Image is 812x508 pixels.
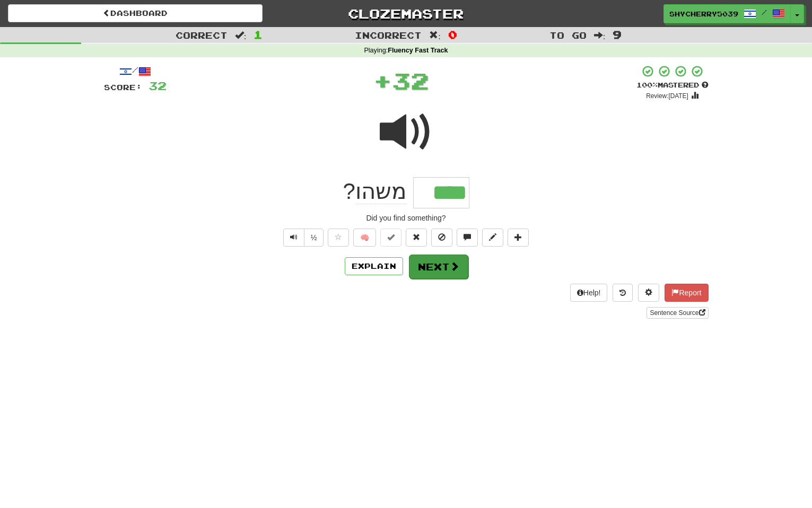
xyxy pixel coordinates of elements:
[636,81,658,89] span: 100 %
[254,28,263,41] span: 1
[647,307,708,319] a: Sentence Source
[388,47,448,54] strong: Fluency Fast Track
[482,229,503,247] button: Edit sentence (alt+d)
[8,4,263,22] a: Dashboard
[570,284,608,302] button: Help!
[373,65,392,97] span: +
[343,179,413,204] span: ?
[431,229,452,247] button: Ignore sentence (alt+i)
[429,31,441,40] span: :
[353,229,376,247] button: 🧠
[380,229,401,247] button: Set this sentence to 100% Mastered (alt+m)
[355,30,422,40] span: Incorrect
[281,229,324,247] div: Text-to-speech controls
[304,229,324,247] button: ½
[278,4,533,23] a: Clozemaster
[669,9,738,19] span: ShyCherry5039
[508,229,529,247] button: Add to collection (alt+a)
[665,284,708,302] button: Report
[762,8,767,16] span: /
[283,229,304,247] button: Play sentence audio (ctl+space)
[457,229,478,247] button: Discuss sentence (alt+u)
[345,257,403,275] button: Explain
[104,213,709,223] div: Did you find something?
[235,31,247,40] span: :
[613,284,633,302] button: Round history (alt+y)
[328,229,349,247] button: Favorite sentence (alt+f)
[406,229,427,247] button: Reset to 0% Mastered (alt+r)
[646,92,688,100] small: Review: [DATE]
[594,31,606,40] span: :
[176,30,228,40] span: Correct
[613,28,622,41] span: 9
[549,30,587,40] span: To go
[392,67,429,94] span: 32
[663,4,791,23] a: ShyCherry5039 /
[104,65,167,78] div: /
[149,79,167,92] span: 32
[355,179,407,204] span: משהו
[636,81,709,90] div: Mastered
[409,255,468,279] button: Next
[448,28,457,41] span: 0
[104,83,142,92] span: Score:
